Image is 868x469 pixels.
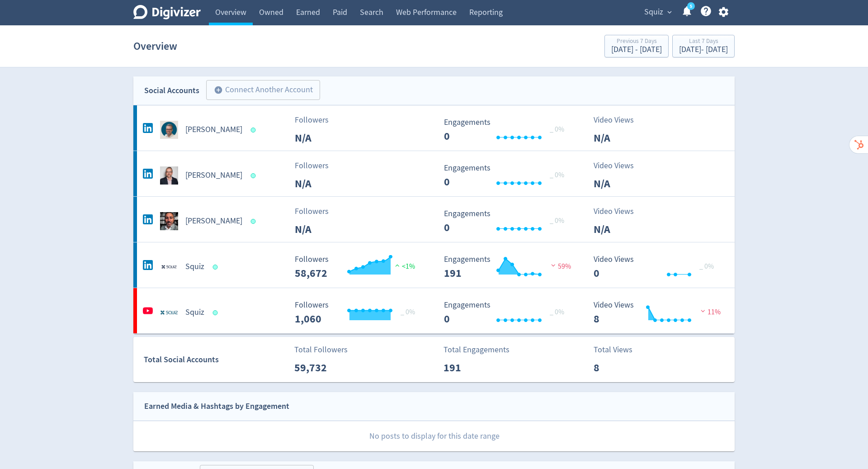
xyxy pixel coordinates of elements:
span: 11% [698,308,721,317]
p: Total Engagements [443,344,509,356]
p: Total Followers [294,344,348,356]
p: Video Views [594,114,646,126]
span: Data last synced: 14 Oct 2025, 8:02am (AEDT) [251,173,259,178]
p: 191 [443,360,495,376]
p: N/A [295,175,347,192]
h5: [PERSON_NAME] [185,170,242,181]
a: Squiz undefinedSquiz Followers 1,060 Followers 1,060 _ 0% Engagements 0 Engagements 0 _ 0% Video ... [133,288,735,333]
img: negative-performance.svg [549,262,558,269]
span: Data last synced: 14 Oct 2025, 9:02am (AEDT) [213,265,221,270]
span: expand_more [665,8,674,16]
svg: Engagements 0 [439,301,575,325]
img: Squiz undefined [160,303,178,322]
div: Total Social Accounts [144,353,288,366]
img: negative-performance.svg [698,308,708,314]
p: N/A [295,221,347,237]
p: Video Views [594,205,646,218]
a: Squiz undefinedSquiz Followers 58,672 Followers 58,672 <1% Engagements 191 Engagements 191 59% Vi... [133,242,735,288]
span: _ 0% [550,308,564,317]
a: Anthony Nigro undefined[PERSON_NAME]FollowersN/A Engagements 0 Engagements 0 _ 0%Video ViewsN/A [133,105,735,151]
div: [DATE] - [DATE] [679,46,728,54]
button: Connect Another Account [206,80,320,100]
p: Video Views [594,160,646,172]
a: Nick Condon undefined[PERSON_NAME]FollowersN/A Engagements 0 Engagements 0 _ 0%Video ViewsN/A [133,197,735,242]
p: N/A [594,221,646,237]
svg: Engagements 0 [439,209,575,233]
h5: Squiz [185,307,204,318]
span: Data last synced: 14 Oct 2025, 4:02am (AEDT) [251,219,259,224]
span: 59% [549,262,571,271]
img: Squiz undefined [160,258,178,276]
h1: Overview [133,32,177,61]
span: Data last synced: 14 Oct 2025, 4:02am (AEDT) [251,128,259,133]
img: Anthony Nigro undefined [160,121,178,139]
img: Nick Condon undefined [160,212,178,230]
div: Earned Media & Hashtags by Engagement [144,400,289,413]
a: Edward Braddock undefined[PERSON_NAME]FollowersN/A Engagements 0 Engagements 0 _ 0%Video ViewsN/A [133,151,735,196]
svg: Engagements 191 [439,255,575,279]
svg: Video Views 8 [589,301,725,325]
p: N/A [594,130,646,146]
span: _ 0% [401,308,415,317]
button: Previous 7 Days[DATE] - [DATE] [604,35,669,57]
svg: Engagements 0 [439,118,575,142]
span: _ 0% [550,125,564,134]
p: Followers [295,205,347,218]
span: _ 0% [699,262,714,271]
h5: [PERSON_NAME] [185,124,242,135]
span: Data last synced: 14 Oct 2025, 1:02am (AEDT) [213,310,221,315]
a: 5 [687,2,695,10]
p: Total Views [594,344,646,356]
svg: Video Views 0 [589,255,725,279]
svg: Engagements 0 [439,164,575,188]
span: <1% [393,262,415,271]
div: Social Accounts [144,84,199,97]
button: Last 7 Days[DATE]- [DATE] [672,35,735,57]
p: N/A [594,175,646,192]
h5: Squiz [185,261,204,272]
div: Previous 7 Days [611,38,662,46]
a: Connect Another Account [199,81,320,100]
p: 8 [594,360,646,376]
svg: Followers 1,060 [290,301,426,325]
p: N/A [295,130,347,146]
p: No posts to display for this date range [134,421,735,451]
svg: Followers 58,672 [290,255,426,279]
span: _ 0% [550,216,564,225]
img: Edward Braddock undefined [160,166,178,185]
p: Followers [295,160,347,172]
h5: [PERSON_NAME] [185,216,242,227]
span: _ 0% [550,171,564,180]
div: Last 7 Days [679,38,728,46]
p: 59,732 [294,360,346,376]
span: add_circle [214,85,223,95]
span: Squiz [644,5,663,19]
p: Followers [295,114,347,126]
img: positive-performance.svg [393,262,402,269]
text: 5 [690,3,692,9]
button: Squiz [641,5,674,19]
div: [DATE] - [DATE] [611,46,662,54]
